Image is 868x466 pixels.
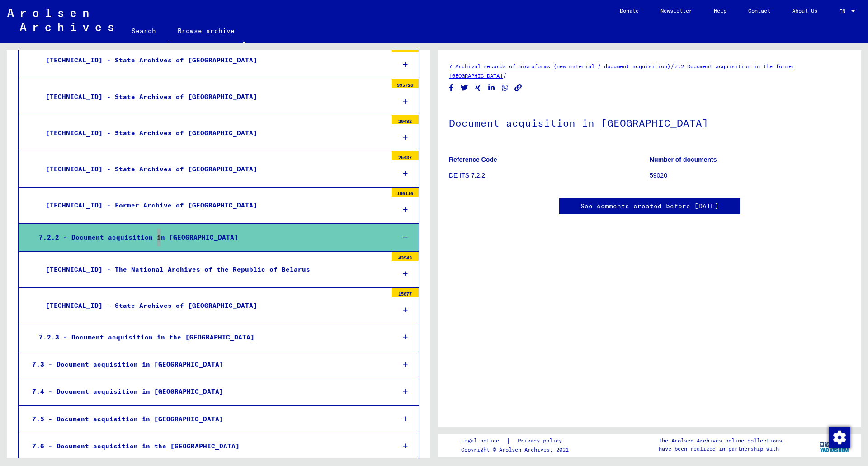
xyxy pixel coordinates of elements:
[392,188,419,197] div: 156116
[487,82,496,94] button: Share on LinkedIn
[449,171,649,180] p: DE ITS 7.2.2
[39,88,387,106] div: [TECHNICAL_ID] - State Archives of [GEOGRAPHIC_DATA]
[650,171,850,180] p: 59020
[461,436,573,446] div: |
[392,252,419,261] div: 43943
[39,124,387,142] div: [TECHNICAL_ID] - State Archives of [GEOGRAPHIC_DATA]
[503,71,507,80] span: /
[829,427,850,448] img: Zustimmung ändern
[25,383,388,400] div: 7.4 - Document acquisition in [GEOGRAPHIC_DATA]
[39,160,387,178] div: [TECHNICAL_ID] - State Archives of [GEOGRAPHIC_DATA]
[39,297,387,315] div: [TECHNICAL_ID] - State Archives of [GEOGRAPHIC_DATA]
[39,261,387,278] div: [TECHNICAL_ID] - The National Archives of the Republic of Belarus
[818,433,852,456] img: yv_logo.png
[25,356,388,373] div: 7.3 - Document acquisition in [GEOGRAPHIC_DATA]
[7,9,113,31] img: Arolsen_neg.svg
[121,20,167,42] a: Search
[39,52,387,69] div: [TECHNICAL_ID] - State Archives of [GEOGRAPHIC_DATA]
[460,82,469,94] button: Share on Twitter
[670,62,675,70] span: /
[449,102,850,142] h1: Document acquisition in [GEOGRAPHIC_DATA]
[500,82,510,94] button: Share on WhatsApp
[839,8,845,14] mat-select-trigger: EN
[449,156,497,163] b: Reference Code
[650,156,717,163] b: Number of documents
[392,288,419,297] div: 15077
[510,436,573,446] a: Privacy policy
[32,329,388,346] div: 7.2.3 - Document acquisition in the [GEOGRAPHIC_DATA]
[392,79,419,88] div: 395726
[25,410,388,428] div: 7.5 - Document acquisition in [GEOGRAPHIC_DATA]
[167,20,245,43] a: Browse archive
[449,63,670,70] a: 7 Archival records of microforms (new material / document acquisition)
[514,82,523,94] button: Copy link
[447,82,456,94] button: Share on Facebook
[25,438,388,455] div: 7.6 - Document acquisition in the [GEOGRAPHIC_DATA]
[39,197,387,214] div: [TECHNICAL_ID] - Former Archive of [GEOGRAPHIC_DATA]
[32,229,388,246] div: 7.2.2 - Document acquisition in [GEOGRAPHIC_DATA]
[473,82,483,94] button: Share on Xing
[392,115,419,124] div: 20482
[392,151,419,160] div: 25437
[580,202,719,211] a: See comments created before [DATE]
[659,445,782,453] p: have been realized in partnership with
[461,436,506,446] a: Legal notice
[659,437,782,445] p: The Arolsen Archives online collections
[461,446,573,454] p: Copyright © Arolsen Archives, 2021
